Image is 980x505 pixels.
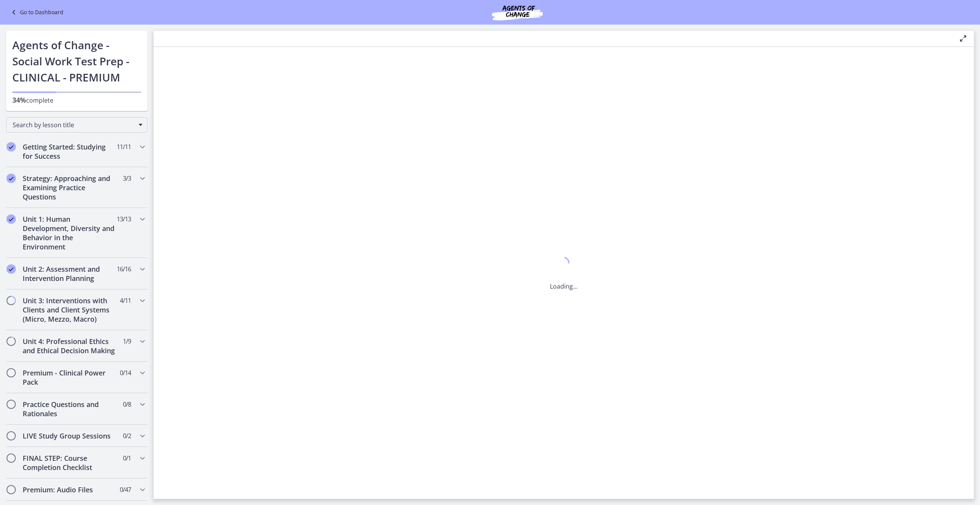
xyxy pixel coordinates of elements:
h2: Strategy: Approaching and Examining Practice Questions [23,174,116,201]
span: 0 / 2 [123,431,131,440]
i: Completed [7,174,16,183]
h2: Premium: Audio Files [23,485,116,494]
span: 13 / 13 [117,214,131,224]
span: 1 / 9 [123,337,131,346]
span: Search by lesson title [13,121,135,129]
h2: Unit 3: Interventions with Clients and Client Systems (Micro, Mezzo, Macro) [23,296,116,324]
span: 11 / 11 [117,142,131,151]
p: Loading... [550,282,578,291]
span: 34% [12,95,26,105]
span: 0 / 47 [120,485,131,494]
h2: Premium - Clinical Power Pack [23,368,116,387]
h2: Unit 2: Assessment and Intervention Planning [23,264,116,283]
h2: FINAL STEP: Course Completion Checklist [23,454,116,472]
h2: LIVE Study Group Sessions [23,431,116,440]
i: Completed [7,264,16,274]
a: Go to Dashboard [9,8,63,17]
h2: Unit 1: Human Development, Diversity and Behavior in the Environment [23,214,116,251]
div: 1 [550,255,578,272]
h1: Agents of Change - Social Work Test Prep - CLINICAL - PREMIUM [12,37,141,85]
span: 0 / 8 [123,400,131,409]
span: 0 / 1 [123,454,131,463]
span: 0 / 14 [120,368,131,377]
h2: Unit 4: Professional Ethics and Ethical Decision Making [23,337,116,355]
i: Completed [7,142,16,151]
span: 4 / 11 [120,296,131,305]
span: 3 / 3 [123,174,131,183]
p: complete [12,95,141,105]
h2: Practice Questions and Rationales [23,400,116,418]
h2: Getting Started: Studying for Success [23,142,116,161]
div: Search by lesson title [6,117,147,133]
span: 16 / 16 [117,264,131,274]
i: Completed [7,214,16,224]
img: Agents of Change Social Work Test Prep [471,3,563,22]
